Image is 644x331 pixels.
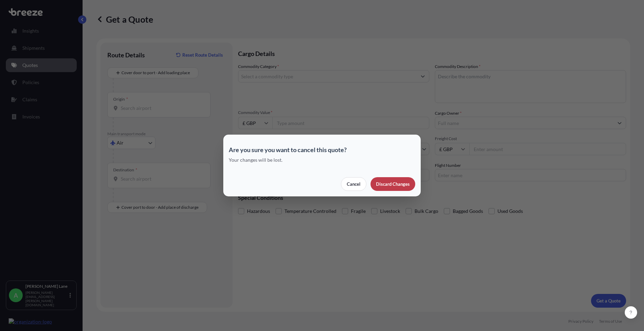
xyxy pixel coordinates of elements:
button: Cancel [341,177,366,191]
p: Are you sure you want to cancel this quote? [229,146,415,154]
p: Your changes will be lost. [229,157,415,163]
p: Discard Changes [376,181,410,187]
p: Cancel [347,181,361,187]
button: Discard Changes [371,177,415,191]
